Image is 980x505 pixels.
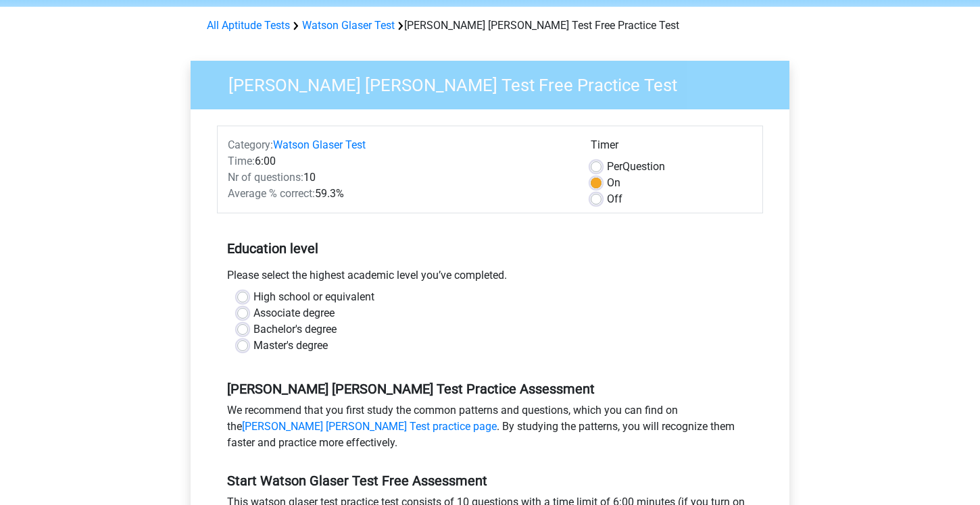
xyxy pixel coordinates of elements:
[227,381,753,397] h5: [PERSON_NAME] [PERSON_NAME] Test Practice Assessment
[207,19,290,32] a: All Aptitude Tests
[227,473,753,489] h5: Start Watson Glaser Test Free Assessment
[212,70,779,96] h3: [PERSON_NAME] [PERSON_NAME] Test Free Practice Test
[273,138,366,151] a: Watson Glaser Test
[218,186,581,202] div: 59.3%
[227,235,753,262] h5: Education level
[228,138,273,151] span: Category:
[607,159,665,175] label: Question
[228,187,315,200] span: Average % correct:
[242,420,497,433] a: [PERSON_NAME] [PERSON_NAME] Test practice page
[218,153,581,169] div: 6:00
[201,18,779,34] div: [PERSON_NAME] [PERSON_NAME] Test Free Practice Test
[217,402,763,456] div: We recommend that you first study the common patterns and questions, which you can find on the . ...
[253,289,374,305] label: High school or equivalent
[253,305,335,321] label: Associate degree
[607,160,622,173] span: Per
[228,155,255,167] span: Time:
[591,137,752,159] div: Timer
[253,321,337,338] label: Bachelor's degree
[253,338,328,354] label: Master's degree
[217,267,763,289] div: Please select the highest academic level you’ve completed.
[302,19,395,32] a: Watson Glaser Test
[228,171,303,184] span: Nr of questions:
[607,175,620,191] label: On
[607,191,622,207] label: Off
[218,169,581,186] div: 10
